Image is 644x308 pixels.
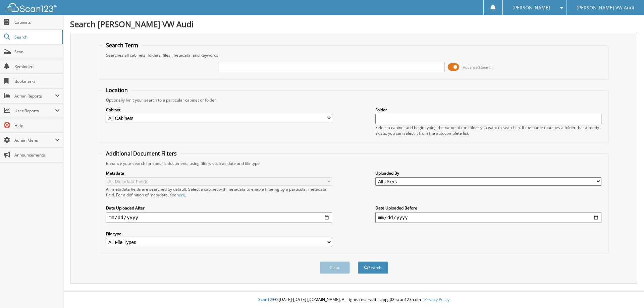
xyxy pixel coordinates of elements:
[14,34,59,40] span: Search
[513,6,550,10] span: [PERSON_NAME]
[375,107,601,113] label: Folder
[463,65,493,70] span: Advanced Search
[258,297,274,302] span: Scan123
[358,261,388,274] button: Search
[577,6,634,10] span: [PERSON_NAME] VW Audi
[375,205,601,211] label: Date Uploaded Before
[14,123,60,128] span: Help
[103,42,142,49] legend: Search Term
[106,212,332,223] input: start
[106,186,332,198] div: All metadata fields are searched by default. Select a cabinet with metadata to enable filtering b...
[14,137,55,143] span: Admin Menu
[103,150,180,157] legend: Additional Document Filters
[375,125,601,136] div: Select a cabinet and begin typing the name of the folder you want to search in. If the name match...
[375,170,601,176] label: Uploaded By
[103,52,605,58] div: Searches all cabinets, folders, files, metadata, and keywords
[14,108,55,114] span: User Reports
[14,78,60,84] span: Bookmarks
[63,292,644,308] div: © [DATE]-[DATE] [DOMAIN_NAME]. All rights reserved | appg02-scan123-com |
[176,192,185,198] a: here
[106,170,332,176] label: Metadata
[375,212,601,223] input: end
[320,261,350,274] button: Clear
[14,152,60,158] span: Announcements
[103,86,131,94] legend: Location
[14,19,60,25] span: Cabinets
[14,64,60,69] span: Reminders
[106,107,332,113] label: Cabinet
[106,231,332,237] label: File type
[14,49,60,55] span: Scan
[7,3,57,12] img: scan123-logo-white.svg
[424,297,449,302] a: Privacy Policy
[70,18,637,29] h1: Search [PERSON_NAME] VW Audi
[14,93,55,99] span: Admin Reports
[103,97,605,103] div: Optionally limit your search to a particular cabinet or folder
[103,161,605,166] div: Enhance your search for specific documents using filters such as date and file type.
[106,205,332,211] label: Date Uploaded After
